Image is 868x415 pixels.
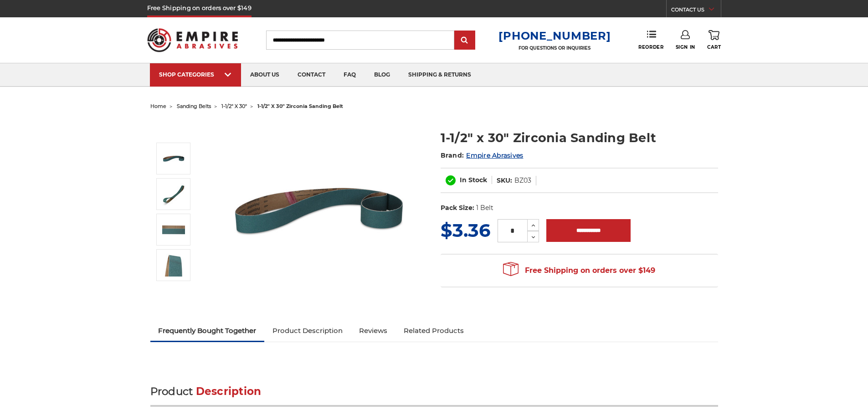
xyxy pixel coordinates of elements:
a: contact [288,63,334,87]
span: $3.36 [441,219,490,241]
p: FOR QUESTIONS OR INQUIRIES [498,45,611,51]
a: Frequently Bought Together [150,321,265,341]
a: about us [241,63,288,87]
img: Empire Abrasives [147,22,238,58]
span: Product [150,385,193,398]
a: Reviews [351,321,395,341]
a: shipping & returns [399,63,480,87]
a: home [150,103,166,109]
a: [PHONE_NUMBER] [498,29,611,42]
span: Description [196,385,262,398]
a: sanding belts [177,103,211,109]
span: Sign In [676,44,695,50]
img: 1-1/2" x 30" Sanding Belt - Zirconia [162,147,185,170]
h1: 1-1/2" x 30" Zirconia Sanding Belt [441,129,718,147]
a: faq [334,63,365,87]
img: 1-1/2" x 30" Zirconia Sanding Belt [162,183,185,205]
span: 1-1/2" x 30" zirconia sanding belt [257,103,343,109]
span: Free Shipping on orders over $149 [503,261,655,280]
a: CONTACT US [671,5,721,17]
a: Product Description [264,321,351,341]
a: Reorder [638,30,663,50]
span: Brand: [441,151,464,159]
dt: Pack Size: [441,203,474,213]
div: SHOP CATEGORIES [159,71,232,78]
span: In Stock [460,176,487,184]
span: Cart [707,44,721,50]
input: Submit [456,31,474,50]
a: Empire Abrasives [466,151,523,159]
dd: BZ03 [514,176,531,185]
dd: 1 Belt [476,203,493,213]
img: 1-1/2" x 30" Zirc Sanding Belt [162,218,185,241]
a: 1-1/2" x 30" [221,103,247,109]
span: Reorder [638,44,663,50]
img: 1-1/2" x 30" Sanding Belt - Zirconia [228,119,411,302]
a: Cart [707,30,721,50]
img: 1-1/2" x 30" - Zirconia Sanding Belt [162,254,185,277]
a: blog [365,63,399,87]
a: Related Products [395,321,472,341]
dt: SKU: [497,176,512,185]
